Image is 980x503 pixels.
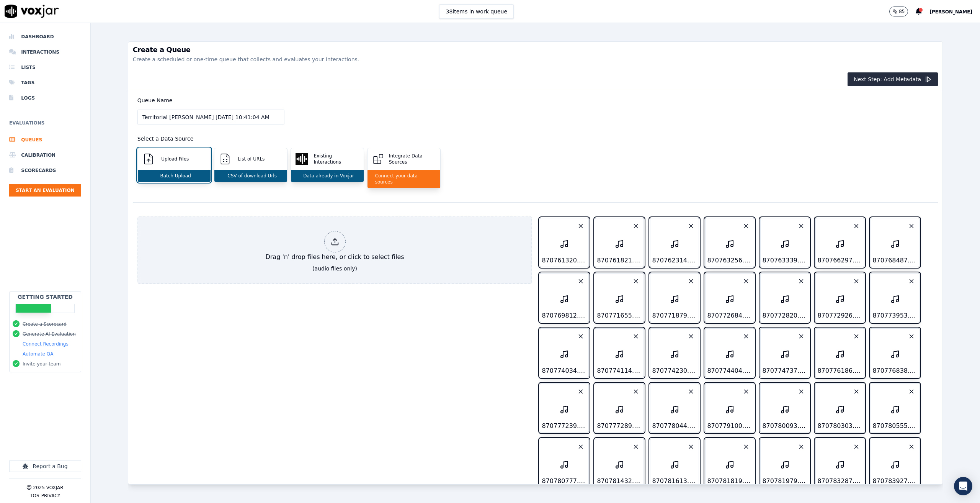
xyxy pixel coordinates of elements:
button: 870761821.mp3 [595,218,644,267]
a: Tags [9,75,81,90]
img: voxjar logo [5,5,59,18]
button: 870780777.mp3 [540,439,589,488]
div: 870773953.mp3 [871,310,919,322]
button: Next Step: Add Metadata [848,72,938,86]
div: 870783287.mp3 [816,475,864,487]
button: 870761320.mp3 [540,218,589,267]
div: 870780303.mp3 [816,420,864,432]
button: 870772926.mp3 [815,273,864,322]
div: 870777239.mp3 [540,420,588,432]
img: Existing Interactions [296,153,308,165]
button: 870774230.mp3 [650,328,699,377]
a: Calibration [9,147,81,163]
label: Queue Name [137,97,173,103]
div: 870774404.mp3 [706,365,754,377]
div: 870780555.mp3 [871,420,919,432]
p: 85 [899,8,905,15]
label: Select a Data Source [137,136,194,142]
span: [PERSON_NAME] [929,9,972,15]
div: 870763339.mp3 [761,254,809,267]
button: Invite your team [23,361,60,367]
button: 870778044.mp3 [650,383,699,433]
button: 870779100.mp3 [705,383,754,433]
button: 870776838.mp3 [871,328,920,377]
a: Scorecards [9,163,81,178]
button: 870768487.mp3 [871,218,920,267]
button: 870774737.mp3 [760,328,809,377]
div: 870774737.mp3 [761,365,809,377]
div: 870762314.mp3 [650,254,699,267]
div: 870763256.mp3 [706,254,754,267]
button: TOS [30,493,39,499]
div: 870781613.mp3 [650,475,699,487]
button: Privacy [41,493,60,499]
div: 870772820.mp3 [761,310,809,322]
button: Connect Recordings [23,341,69,347]
button: 870774034.mp3 [540,328,589,377]
button: 870776186.mp3 [815,328,864,377]
p: Batch Upload [157,173,191,179]
button: 85 [889,7,916,16]
button: Report a Bug [9,460,81,472]
div: Drag 'n' drop files here, or click to select files [262,228,407,265]
p: 2025 Voxjar [33,485,63,491]
div: 870778044.mp3 [650,420,699,432]
div: 870783927.mp3 [871,475,919,487]
p: Data already in Voxjar [300,173,354,179]
a: Lists [9,60,81,75]
button: 870763256.mp3 [705,218,754,267]
button: 870781613.mp3 [650,439,699,488]
p: Connect your data sources [372,173,436,185]
button: 870772820.mp3 [760,273,809,322]
button: Drag 'n' drop files here, or click to select files (audio files only) [137,216,532,284]
div: 870780777.mp3 [540,475,588,487]
div: 870781819.mp3 [706,475,754,487]
div: 870776186.mp3 [816,365,864,377]
button: 870781979.mp3 [760,439,809,488]
div: 870781979.mp3 [761,475,809,487]
a: Queues [9,132,81,147]
div: 870777289.mp3 [595,420,644,432]
div: 870772684.mp3 [706,310,754,322]
button: 870771879.mp3 [650,273,699,322]
div: (audio files only) [312,265,357,272]
h6: Evaluations [9,118,81,132]
div: 870771655.mp3 [595,310,644,322]
button: 870783927.mp3 [871,439,920,488]
button: 870781432.mp3 [595,439,644,488]
p: Existing Interactions [311,153,359,165]
p: Upload Files [158,156,189,162]
button: Create a Scorecard [23,321,67,327]
button: 870780093.mp3 [760,383,809,433]
p: CSV of download Urls [224,173,277,179]
div: 870774230.mp3 [650,365,699,377]
button: 870766297.mp3 [815,218,864,267]
button: 870780555.mp3 [871,383,920,433]
div: Open Intercom Messenger [954,477,972,495]
a: Interactions [9,44,81,60]
div: 870776838.mp3 [871,365,919,377]
button: 38items in work queue [439,4,514,19]
div: 870761821.mp3 [595,254,644,267]
div: 870780093.mp3 [761,420,809,432]
h2: Getting Started [18,293,73,301]
div: 870774034.mp3 [540,365,588,377]
button: 870774404.mp3 [705,328,754,377]
button: 870781819.mp3 [705,439,754,488]
button: 870762314.mp3 [650,218,699,267]
h3: Create a Queue [133,46,938,53]
button: Automate QA [23,351,53,357]
button: 870771655.mp3 [595,273,644,322]
div: 870781432.mp3 [595,475,644,487]
button: 870783287.mp3 [815,439,864,488]
li: Logs [9,90,81,106]
div: 870779100.mp3 [706,420,754,432]
p: List of URLs [235,156,265,162]
div: 870772926.mp3 [816,310,864,322]
button: 870777289.mp3 [595,383,644,433]
button: 870772684.mp3 [705,273,754,322]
